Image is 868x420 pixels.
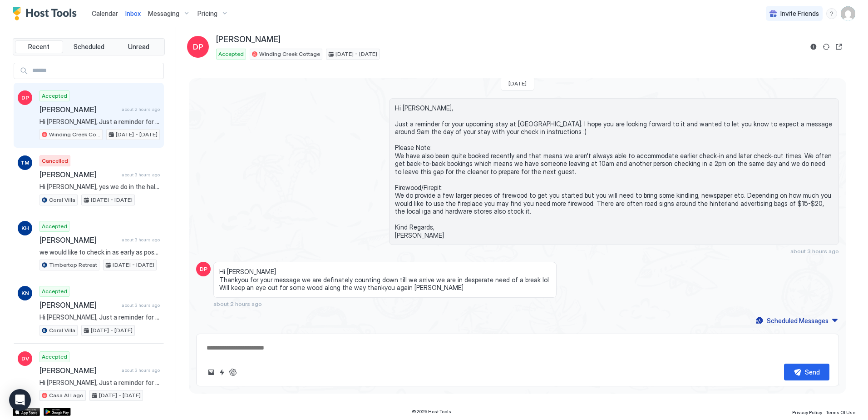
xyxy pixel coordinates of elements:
button: Quick reply [217,367,227,378]
a: Inbox [125,9,141,18]
span: [PERSON_NAME] [39,300,118,310]
span: DV [21,355,29,363]
span: DP [21,94,29,102]
span: Coral Villa [49,196,75,204]
span: about 2 hours ago [122,106,160,112]
a: App Store [13,408,40,416]
span: KN [21,289,29,297]
button: Send [784,364,829,380]
button: Unread [114,40,163,53]
button: Scheduled Messages [755,315,839,327]
span: [DATE] - [DATE] [91,326,133,335]
span: Messaging [148,10,179,18]
span: Inbox [125,10,141,17]
span: [DATE] - [DATE] [113,261,154,269]
a: Host Tools Logo [13,7,81,20]
span: Accepted [42,222,67,230]
span: [PERSON_NAME] [216,35,281,45]
button: Open reservation [833,41,844,52]
a: Terms Of Use [826,407,855,416]
span: Casa Al Lago [49,391,84,400]
span: KH [21,224,29,232]
span: DP [193,41,203,52]
span: Hi [PERSON_NAME], Just a reminder for your upcoming stay at [GEOGRAPHIC_DATA]. I hope you are loo... [395,104,833,240]
span: [DATE] - [DATE] [116,130,158,139]
button: Upload image [206,367,217,378]
span: Hi [PERSON_NAME], yes we do in the hallway cupboard, Kind Regards, [PERSON_NAME] [39,183,160,191]
span: Accepted [218,50,244,58]
span: [PERSON_NAME] [39,366,118,375]
span: Terms Of Use [826,410,855,415]
span: Privacy Policy [792,410,822,415]
span: [DATE] - [DATE] [91,196,133,204]
span: [DATE] [508,80,527,87]
span: [DATE] - [DATE] [335,50,377,58]
div: Send [805,367,820,377]
span: [PERSON_NAME] [39,105,118,114]
span: Accepted [42,287,67,295]
div: tab-group [13,38,165,55]
div: menu [826,8,837,19]
span: about 3 hours ago [122,172,160,178]
span: Calendar [92,10,118,17]
span: about 3 hours ago [122,367,160,373]
span: about 3 hours ago [122,237,160,243]
span: Timbertop Retreat [49,261,97,269]
span: © 2025 Host Tools [412,409,451,415]
span: Winding Creek Cottage [259,50,320,58]
span: [PERSON_NAME] [39,235,118,245]
a: Privacy Policy [792,407,822,416]
a: Google Play Store [44,408,71,416]
span: Hi [PERSON_NAME], Just a reminder for your upcoming stay at [GEOGRAPHIC_DATA]. I hope you are loo... [39,313,160,321]
span: Invite Friends [780,10,819,18]
span: about 3 hours ago [122,302,160,308]
span: Hi [PERSON_NAME] Thankyou for your message we are definately counting down till we arrive we are ... [219,268,551,292]
span: [PERSON_NAME] [39,170,118,179]
span: Recent [28,43,49,51]
span: Hi [PERSON_NAME], Just a reminder for your upcoming stay at [GEOGRAPHIC_DATA]. I hope you are loo... [39,118,160,126]
span: Cancelled [42,157,68,165]
span: Coral Villa [49,326,75,335]
div: Scheduled Messages [767,316,829,325]
a: Calendar [92,9,118,18]
div: Open Intercom Messenger [9,389,31,411]
button: Reservation information [808,41,819,52]
span: about 2 hours ago [213,300,262,307]
span: Scheduled [74,43,104,51]
span: Accepted [42,353,67,361]
span: TM [20,159,30,167]
input: Input Field [29,63,163,79]
button: Recent [15,40,63,53]
span: Winding Creek Cottage [49,130,100,139]
div: User profile [841,6,855,21]
button: Scheduled [65,40,113,53]
span: Hi [PERSON_NAME], Just a reminder for your upcoming stay at [GEOGRAPHIC_DATA]. I hope you are loo... [39,379,160,387]
span: Pricing [197,10,217,18]
span: Unread [128,43,149,51]
span: we would like to check in as early as possible and check out as late as possible. Can you accommo... [39,248,160,256]
span: about 3 hours ago [790,248,839,255]
span: [DATE] - [DATE] [99,391,141,400]
button: ChatGPT Auto Reply [227,367,238,378]
span: DP [200,265,207,273]
button: Sync reservation [821,41,832,52]
span: Accepted [42,92,67,100]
